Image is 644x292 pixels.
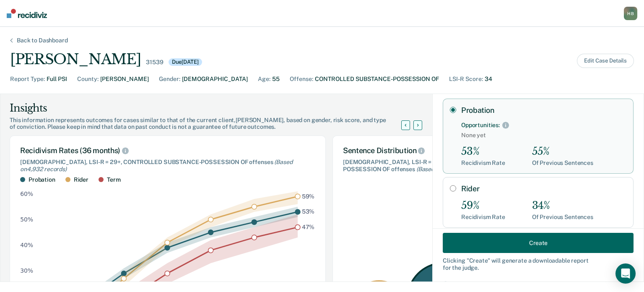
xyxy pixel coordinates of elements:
[532,200,593,212] div: 34%
[10,75,45,83] div: Report Type :
[302,193,315,230] g: text
[532,214,593,221] div: Of Previous Sentences
[29,176,55,183] div: Probation
[20,216,33,223] text: 50%
[7,9,47,18] img: Recidiviz
[577,54,634,68] button: Edit Case Details
[20,146,315,155] div: Recidivism Rates (36 months)
[343,159,524,173] div: [DEMOGRAPHIC_DATA], LSI-R = 29+, CONTROLLED SUBSTANCE-POSSESSION OF offenses
[416,166,483,172] span: (Based on 6,049 records )
[461,106,626,115] label: Probation
[74,176,88,183] div: Rider
[532,159,593,167] div: Of Previous Sentences
[624,7,637,20] div: H B
[20,242,33,248] text: 40%
[624,7,637,20] button: HB
[449,75,483,83] div: LSI-R Score :
[7,37,78,44] div: Back to Dashboard
[20,190,33,197] text: 60%
[461,122,500,129] div: Opportunities:
[146,59,163,66] div: 31539
[461,214,505,221] div: Recidivism Rate
[443,233,634,253] button: Create
[100,75,149,83] div: [PERSON_NAME]
[461,159,505,167] div: Recidivism Rate
[159,75,180,83] div: Gender :
[443,257,634,271] div: Clicking " Create " will generate a downloadable report for the judge.
[77,75,99,83] div: County :
[20,159,292,172] span: (Based on 4,932 records )
[10,51,141,68] div: [PERSON_NAME]
[532,146,593,158] div: 55%
[272,75,280,83] div: 55
[615,263,636,284] div: Open Intercom Messenger
[169,58,202,66] div: Due [DATE]
[10,117,411,131] div: This information represents outcomes for cases similar to that of the current client, [PERSON_NAM...
[461,132,626,139] span: None yet
[302,193,315,200] text: 59%
[302,224,315,231] text: 47%
[107,176,120,183] div: Term
[258,75,270,83] div: Age :
[461,184,626,193] label: Rider
[290,75,313,83] div: Offense :
[315,75,439,83] div: CONTROLLED SUBSTANCE-POSSESSION OF
[343,146,524,155] div: Sentence Distribution
[20,159,315,173] div: [DEMOGRAPHIC_DATA], LSI-R = 29+, CONTROLLED SUBSTANCE-POSSESSION OF offenses
[10,102,411,115] div: Insights
[485,75,492,83] div: 34
[47,75,67,83] div: Full PSI
[302,209,315,215] text: 53%
[182,75,248,83] div: [DEMOGRAPHIC_DATA]
[461,200,505,212] div: 59%
[461,146,505,158] div: 53%
[20,267,33,274] text: 30%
